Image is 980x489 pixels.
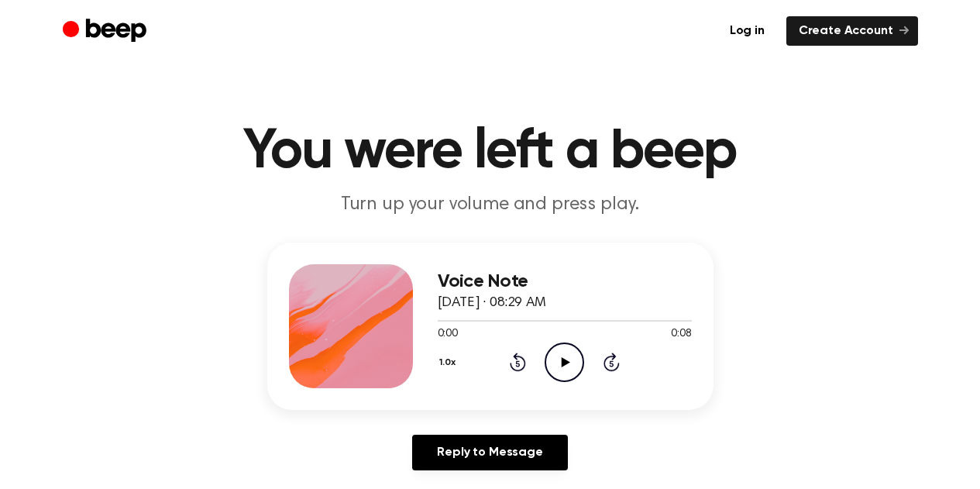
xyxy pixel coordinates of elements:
a: Create Account [786,16,918,46]
a: Log in [717,16,777,46]
span: [DATE] · 08:29 AM [438,296,546,310]
span: 0:00 [438,326,458,343]
a: Reply to Message [412,435,567,470]
button: 1.0x [438,350,462,376]
h3: Voice Note [438,271,692,292]
a: Beep [63,16,150,46]
p: Turn up your volume and press play. [193,192,788,218]
h1: You were left a beep [94,124,887,180]
span: 0:08 [671,326,691,343]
